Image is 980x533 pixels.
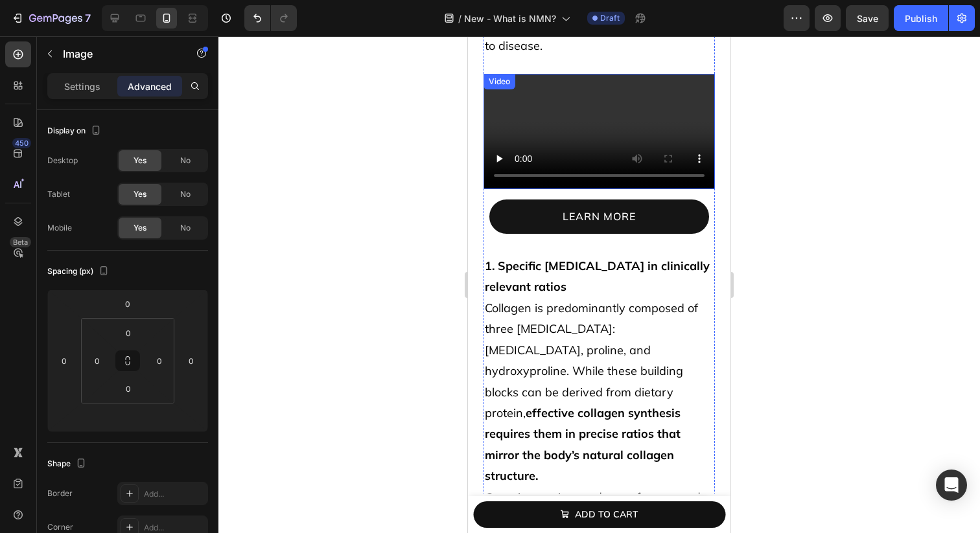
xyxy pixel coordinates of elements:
[458,12,461,25] span: /
[47,263,111,280] div: Spacing (px)
[47,122,104,140] div: Display on
[180,222,191,234] span: No
[144,488,205,500] div: Add...
[47,455,89,473] div: Shape
[905,12,937,25] div: Publish
[181,351,201,370] input: 0
[47,222,72,234] div: Mobile
[134,222,146,234] span: Yes
[936,470,967,501] div: Open Intercom Messenger
[115,379,141,398] input: 0px
[180,188,191,200] span: No
[12,138,31,148] div: 450
[85,10,91,26] p: 7
[244,5,297,31] div: Undo/Redo
[87,351,107,370] input: 0px
[47,188,70,200] div: Tablet
[134,188,146,200] span: Yes
[115,408,141,427] input: auto
[47,155,78,166] div: Desktop
[894,5,948,31] button: Publish
[10,237,31,247] div: Beta
[47,488,73,499] div: Border
[857,13,878,24] span: Save
[115,323,141,343] input: 0px
[468,36,730,533] iframe: Design area
[150,351,169,370] input: 0px
[47,521,73,533] div: Corner
[846,5,889,31] button: Save
[600,12,620,24] span: Draft
[464,12,556,25] span: New - What is NMN?
[64,80,100,93] p: Settings
[54,351,74,370] input: 0
[128,80,172,93] p: Advanced
[63,46,173,62] p: Image
[17,453,244,531] span: Generic protein powders or fragmented peptides often lack this specificity, limiting their potent...
[5,5,97,31] button: 7
[115,294,141,313] input: 0
[134,155,146,166] span: Yes
[180,155,191,166] span: No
